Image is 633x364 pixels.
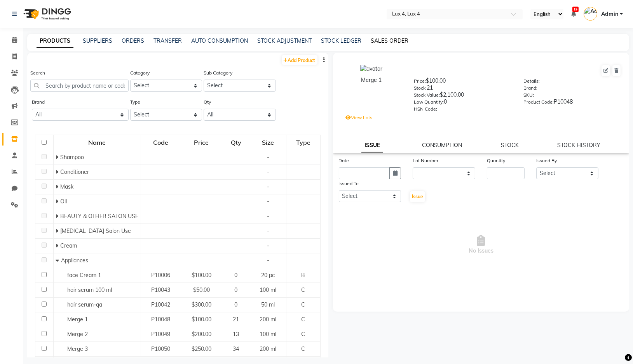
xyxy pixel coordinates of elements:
[233,331,239,338] span: 13
[60,168,89,175] span: Conditioner
[321,37,361,44] a: STOCK LEDGER
[282,55,317,65] a: Add Product
[54,135,140,149] div: Name
[56,198,60,205] span: Expand Row
[37,34,73,48] a: PRODUCTS
[60,227,131,234] span: [MEDICAL_DATA] Salon Use
[192,301,211,308] span: $300.00
[301,301,305,308] span: C
[151,345,170,352] span: P10050
[260,286,276,293] span: 100 ml
[267,213,269,220] span: -
[346,114,373,121] label: View Lots
[412,194,423,199] span: Issue
[61,257,88,264] span: Appliances
[56,257,61,264] span: Collapse Row
[557,142,600,149] a: STOCK HISTORY
[192,345,211,352] span: $250.00
[192,316,211,323] span: $100.00
[414,98,512,109] div: 0
[151,286,170,293] span: P10043
[523,78,540,85] label: Details:
[56,227,60,234] span: Expand Row
[536,157,557,164] label: Issued By
[56,242,60,249] span: Expand Row
[234,301,237,308] span: 0
[487,157,505,164] label: Quantity
[523,99,554,106] label: Product Code:
[181,135,221,149] div: Price
[414,84,512,95] div: 21
[267,227,269,234] span: -
[361,139,383,153] a: ISSUE
[360,65,382,73] img: avatar
[267,168,269,175] span: -
[122,37,144,44] a: ORDERS
[67,301,102,308] span: hair serum-qa
[191,37,248,44] a: AUTO CONSUMPTION
[204,69,232,76] label: Sub Category
[193,286,210,293] span: $50.00
[501,142,519,149] a: STOCK
[60,242,77,249] span: Cream
[267,183,269,190] span: -
[151,301,170,308] span: P10042
[67,345,88,352] span: Merge 3
[130,69,150,76] label: Category
[60,154,84,161] span: Shampoo
[153,37,182,44] a: TRANSFER
[130,99,140,106] label: Type
[523,85,537,92] label: Brand:
[261,301,275,308] span: 50 ml
[257,37,312,44] a: STOCK ADJUSTMENT
[584,7,597,21] img: Admin
[339,206,624,284] span: No Issues
[233,316,239,323] span: 21
[341,76,402,84] div: Merge 1
[204,99,211,106] label: Qty
[192,272,211,279] span: $100.00
[141,135,180,149] div: Code
[301,286,305,293] span: C
[414,99,444,106] label: Low Quantity:
[233,345,239,352] span: 34
[20,3,73,25] img: logo
[414,92,440,99] label: Stock Value:
[414,91,512,102] div: $2,100.00
[60,183,73,190] span: Mask
[192,331,211,338] span: $200.00
[234,286,237,293] span: 0
[151,316,170,323] span: P10048
[260,316,276,323] span: 200 ml
[56,168,60,175] span: Expand Row
[414,85,427,92] label: Stock:
[251,135,286,149] div: Size
[151,331,170,338] span: P10049
[413,157,438,164] label: Lot Number
[339,157,349,164] label: Date
[601,10,618,18] span: Admin
[371,37,408,44] a: SALES ORDER
[151,272,170,279] span: P10006
[414,78,426,85] label: Price:
[234,272,237,279] span: 0
[67,331,88,338] span: Merge 2
[260,345,276,352] span: 200 ml
[523,92,534,99] label: SKU:
[67,286,112,293] span: hair serum 100 ml
[301,345,305,352] span: C
[422,142,462,149] a: CONSUMPTION
[287,135,319,149] div: Type
[223,135,249,149] div: Qty
[572,7,579,12] span: 19
[301,272,305,279] span: B
[301,316,305,323] span: C
[67,316,88,323] span: Merge 1
[267,257,269,264] span: -
[260,331,276,338] span: 100 ml
[83,37,112,44] a: SUPPLIERS
[56,183,60,190] span: Expand Row
[414,106,437,113] label: HSN Code:
[60,213,138,220] span: BEAUTY & OTHER SALON USE
[267,154,269,161] span: -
